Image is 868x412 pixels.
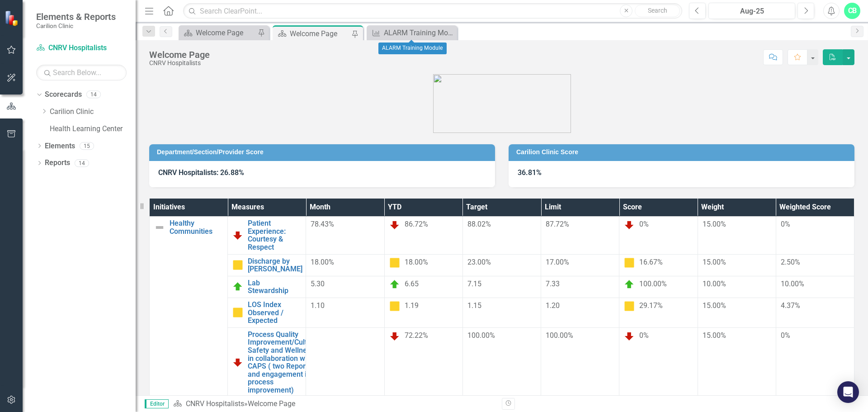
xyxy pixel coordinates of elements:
[228,276,306,298] td: Double-Click to Edit Right Click for Context Menu
[311,301,325,310] span: 1.10
[170,219,223,235] a: Healthy Communities
[232,357,243,368] img: Below Plan
[703,331,726,340] span: 15.00%
[311,220,334,228] span: 78.43%
[369,27,455,38] a: ALARM Training Module
[648,7,667,14] span: Search
[844,3,860,19] button: CB
[75,159,89,167] div: 14
[467,279,481,288] span: 7.15
[781,331,790,340] span: 0%
[86,91,101,99] div: 14
[624,301,635,312] img: Caution
[639,331,649,340] span: 0%
[389,331,400,341] img: Below Plan
[389,279,400,290] img: On Target
[405,220,428,228] span: 86.72%
[781,258,800,266] span: 2.50%
[173,399,495,409] div: »
[639,220,649,228] span: 0%
[232,307,243,318] img: Caution
[36,11,116,22] span: Elements & Reports
[703,258,726,266] span: 15.00%
[183,3,682,19] input: Search ClearPoint...
[703,301,726,310] span: 15.00%
[378,43,447,54] div: ALARM Training Module
[467,301,481,310] span: 1.15
[624,219,635,230] img: Below Plan
[290,28,349,39] div: Welcome Page
[248,399,295,408] div: Welcome Page
[467,331,495,340] span: 100.00%
[5,10,20,26] img: ClearPoint Strategy
[186,399,244,408] a: CNRV Hospitalists
[708,3,795,19] button: Aug-25
[546,220,569,228] span: 87.72%
[433,74,571,133] img: carilion%20clinic%20logo%202.0.png
[154,222,165,233] img: Not Defined
[36,43,127,53] a: CNRV Hospitalists
[405,279,419,288] span: 6.65
[248,257,302,273] a: Discharge by [PERSON_NAME]
[45,141,75,152] a: Elements
[80,142,94,150] div: 15
[624,257,635,268] img: Caution
[45,90,82,100] a: Scorecards
[248,219,301,251] a: Patient Experience: Courtesy & Respect
[405,331,428,340] span: 72.22%
[149,50,210,60] div: Welcome Page
[157,149,491,156] h3: Department/Section/Provider Score
[781,220,790,228] span: 0%
[232,230,243,241] img: Below Plan
[50,107,136,117] a: Carilion Clinic
[516,149,850,156] h3: Carilion Clinic Score
[228,254,306,276] td: Double-Click to Edit Right Click for Context Menu
[546,258,569,266] span: 17.00%
[232,260,243,270] img: Caution
[546,279,560,288] span: 7.33
[546,331,573,340] span: 100.00%
[45,158,70,168] a: Reports
[703,279,726,288] span: 10.00%
[228,327,306,397] td: Double-Click to Edit Right Click for Context Menu
[624,279,635,290] img: On Target
[232,281,243,292] img: On Target
[228,217,306,254] td: Double-Click to Edit Right Click for Context Menu
[467,220,491,228] span: 88.02%
[712,6,792,17] div: Aug-25
[467,258,491,266] span: 23.00%
[389,301,400,312] img: Caution
[703,220,726,228] span: 15.00%
[405,301,419,310] span: 1.19
[639,301,663,310] span: 29.17%
[518,168,542,177] strong: 36.81%
[36,22,116,29] small: Carilion Clinic
[311,258,334,266] span: 18.00%
[36,65,127,81] input: Search Below...
[635,5,680,17] button: Search
[384,27,455,38] div: ALARM Training Module
[50,124,136,134] a: Health Learning Center
[624,331,635,341] img: Below Plan
[405,258,428,266] span: 18.00%
[639,258,663,266] span: 16.67%
[248,301,301,325] a: LOS Index Observed / Expected
[311,279,325,288] span: 5.30
[248,279,301,295] a: Lab Stewardship
[158,168,244,177] strong: CNRV Hospitalists: 26.88%
[149,60,210,66] div: CNRV Hospitalists
[389,257,400,268] img: Caution
[781,301,800,310] span: 4.37%
[196,27,255,38] div: Welcome Page
[781,279,804,288] span: 10.00%
[389,219,400,230] img: Below Plan
[837,381,859,403] div: Open Intercom Messenger
[248,331,320,394] a: Process Quality Improvement/Cultural Safety and Wellness in collaboration with CAPS ( two Reports...
[181,27,255,38] a: Welcome Page
[150,217,228,397] td: Double-Click to Edit Right Click for Context Menu
[145,399,169,408] span: Editor
[639,279,667,288] span: 100.00%
[546,301,560,310] span: 1.20
[228,298,306,327] td: Double-Click to Edit Right Click for Context Menu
